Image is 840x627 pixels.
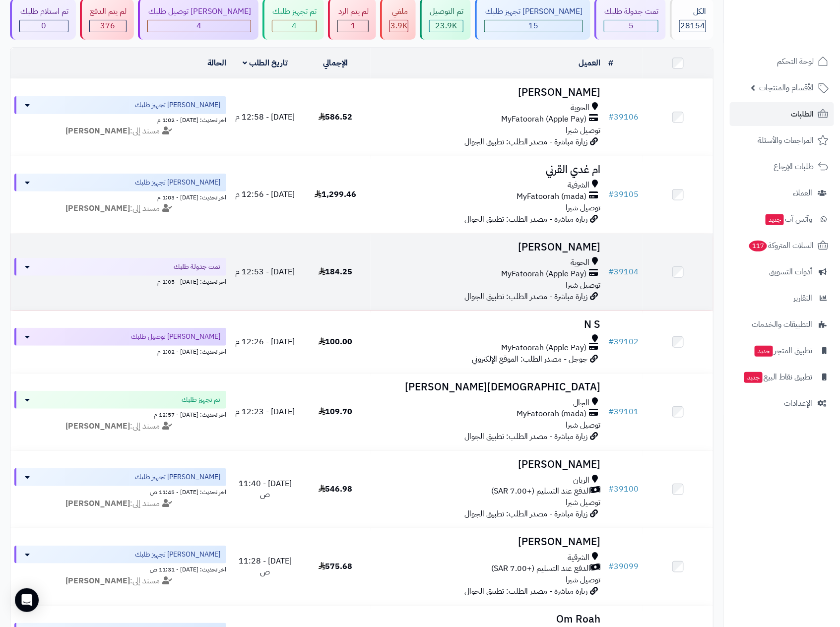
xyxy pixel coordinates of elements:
[14,114,226,125] div: اخر تحديث: [DATE] - 1:02 م
[435,20,457,32] span: 23.9K
[319,406,353,418] span: 109.70
[464,508,587,520] span: زيارة مباشرة - مصدر الطلب: تطبيق الجوال
[784,396,812,410] span: الإعدادات
[608,188,614,200] span: #
[15,588,39,612] div: Open Intercom Messenger
[571,257,589,268] span: الحوية
[754,344,812,358] span: تطبيق المتجر
[608,57,613,69] a: #
[566,202,600,214] span: توصيل شبرا
[566,497,600,508] span: توصيل شبرا
[730,339,834,363] a: تطبيق المتجرجديد
[730,102,834,126] a: الطلبات
[323,57,348,69] a: الإجمالي
[464,431,587,442] span: زيارة مباشرة - مصدر الطلب: تطبيق الجوال
[319,111,353,123] span: 586.52
[608,406,639,418] a: #39101
[730,286,834,310] a: التقارير
[464,213,587,225] span: زيارة مباشرة - مصدر الطلب: تطبيق الجوال
[272,6,317,17] div: تم تجهيز طلبك
[100,20,115,32] span: 376
[375,459,601,470] h3: [PERSON_NAME]
[568,552,589,564] span: الشرقية
[608,336,639,348] a: #39102
[730,313,834,336] a: التطبيقات والخدمات
[777,55,814,68] span: لوحة التحكم
[730,207,834,231] a: وآتس آبجديد
[20,20,68,32] div: 0
[529,20,539,32] span: 15
[744,372,763,383] span: جديد
[375,614,601,625] h3: Om Roah
[390,20,407,32] span: 3.9K
[759,81,814,95] span: الأقسام والمنتجات
[501,114,586,125] span: MyFatoorah (Apple Pay)
[337,6,369,17] div: لم يتم الرد
[793,291,812,305] span: التقارير
[730,234,834,257] a: السلات المتروكة117
[430,20,463,32] div: 23884
[375,381,601,393] h3: [DEMOGRAPHIC_DATA][PERSON_NAME]
[135,178,220,188] span: [PERSON_NAME] تجهيز طلبك
[174,262,220,272] span: تمت جدولة طلبك
[773,27,831,48] img: logo-2.png
[573,397,589,409] span: الجال
[464,585,587,597] span: زيارة مباشرة - مصدر الطلب: تطبيق الجوال
[730,181,834,205] a: العملاء
[517,408,586,420] span: MyFatoorah (mada)
[472,353,587,365] span: جوجل - مصدر الطلب: الموقع الإلكتروني
[608,561,639,572] a: #39099
[730,155,834,179] a: طلبات الإرجاع
[7,498,234,509] div: مسند إلى:
[429,6,464,17] div: تم التوصيل
[243,57,288,69] a: تاريخ الطلب
[14,346,226,356] div: اخر تحديث: [DATE] - 1:02 م
[236,111,295,123] span: [DATE] - 12:58 م
[730,50,834,73] a: لوحة التحكم
[197,20,202,32] span: 4
[41,20,46,32] span: 0
[148,20,251,32] div: 4
[568,180,589,191] span: الشرفية
[793,186,812,200] span: العملاء
[319,561,353,572] span: 575.68
[236,266,295,278] span: [DATE] - 12:53 م
[14,564,226,574] div: اخر تحديث: [DATE] - 11:31 ص
[501,268,586,280] span: MyFatoorah (Apple Pay)
[239,478,292,501] span: [DATE] - 11:40 ص
[464,136,587,148] span: زيارة مباشرة - مصدر الطلب: تطبيق الجوال
[375,164,601,176] h3: ام غدي القرني
[390,20,408,32] div: 3865
[135,100,220,110] span: [PERSON_NAME] تجهيز طلبك
[491,486,590,497] span: الدفع عند التسليم (+7.00 SAR)
[730,260,834,284] a: أدوات التسويق
[375,87,601,98] h3: [PERSON_NAME]
[573,475,589,486] span: الريان
[65,125,130,137] strong: [PERSON_NAME]
[566,574,600,586] span: توصيل شبرا
[131,332,220,342] span: [PERSON_NAME] توصيل طلبك
[292,20,297,32] span: 4
[236,188,295,200] span: [DATE] - 12:56 م
[484,6,583,17] div: [PERSON_NAME] تجهيز طلبك
[319,483,353,495] span: 546.98
[375,536,601,548] h3: [PERSON_NAME]
[769,265,812,279] span: أدوات التسويق
[7,421,234,432] div: مسند إلى:
[7,203,234,214] div: مسند إلى:
[65,575,130,587] strong: [PERSON_NAME]
[774,160,814,174] span: طلبات الإرجاع
[389,6,408,17] div: ملغي
[464,291,587,303] span: زيارة مباشرة - مصدر الطلب: تطبيق الجوال
[19,6,68,17] div: تم استلام طلبك
[748,239,814,252] span: السلات المتروكة
[147,6,251,17] div: [PERSON_NAME] توصيل طلبك
[14,409,226,419] div: اخر تحديث: [DATE] - 12:57 م
[608,483,614,495] span: #
[608,483,639,495] a: #39100
[730,365,834,389] a: تطبيق نقاط البيعجديد
[566,419,600,431] span: توصيل شبرا
[608,336,614,348] span: #
[236,336,295,348] span: [DATE] - 12:26 م
[755,346,773,357] span: جديد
